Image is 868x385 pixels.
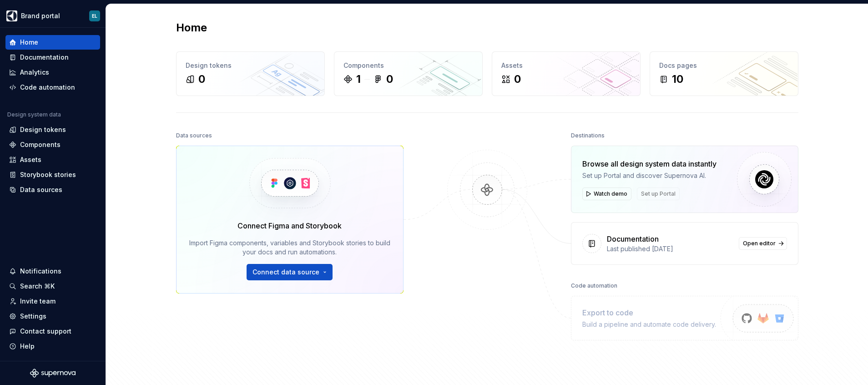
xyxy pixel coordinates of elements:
[5,279,100,294] button: Search ⌘K
[20,125,66,134] div: Design tokens
[20,297,56,306] div: Invite team
[356,72,361,86] div: 1
[492,51,641,96] a: Assets0
[176,20,207,35] h2: Home
[20,38,38,47] div: Home
[571,279,617,292] div: Code automation
[20,140,61,149] div: Components
[582,320,716,329] div: Build a pipeline and automate code delivery.
[20,83,75,92] div: Code automation
[20,327,71,336] div: Contact support
[5,152,100,167] a: Assets
[30,369,76,378] svg: Supernova Logo
[186,61,315,70] div: Design tokens
[5,137,100,152] a: Components
[252,268,319,277] span: Connect data source
[607,233,659,244] div: Documentation
[501,61,631,70] div: Assets
[5,65,100,80] a: Analytics
[343,61,473,70] div: Components
[743,240,776,247] span: Open editor
[582,171,717,180] div: Set up Portal and discover Supernova AI.
[247,264,333,280] button: Connect data source
[739,237,787,250] a: Open editor
[594,190,627,198] span: Watch demo
[607,244,733,253] div: Last published [DATE]
[5,309,100,324] a: Settings
[176,51,325,96] a: Design tokens0
[5,324,100,339] button: Contact support
[5,122,100,137] a: Design tokens
[5,35,100,50] a: Home
[20,68,49,77] div: Analytics
[386,72,393,86] div: 0
[20,185,62,194] div: Data sources
[5,339,100,354] button: Help
[176,129,212,142] div: Data sources
[659,61,789,70] div: Docs pages
[5,182,100,197] a: Data sources
[5,264,100,279] button: Notifications
[20,53,69,62] div: Documentation
[5,80,100,95] a: Code automation
[6,10,17,21] img: 1131f18f-9b94-42a4-847a-eabb54481545.png
[7,111,61,118] div: Design system data
[20,267,61,276] div: Notifications
[5,167,100,182] a: Storybook stories
[571,129,605,142] div: Destinations
[20,312,46,321] div: Settings
[21,11,60,20] div: Brand portal
[5,50,100,65] a: Documentation
[237,220,342,231] div: Connect Figma and Storybook
[20,155,41,164] div: Assets
[514,72,521,86] div: 0
[20,282,55,291] div: Search ⌘K
[5,294,100,309] a: Invite team
[650,51,798,96] a: Docs pages10
[20,342,35,351] div: Help
[92,12,97,20] div: EL
[198,72,205,86] div: 0
[582,158,717,169] div: Browse all design system data instantly
[582,307,716,318] div: Export to code
[672,72,683,86] div: 10
[2,6,104,25] button: Brand portalEL
[189,238,390,257] div: Import Figma components, variables and Storybook stories to build your docs and run automations.
[582,187,631,200] button: Watch demo
[20,170,76,179] div: Storybook stories
[334,51,483,96] a: Components10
